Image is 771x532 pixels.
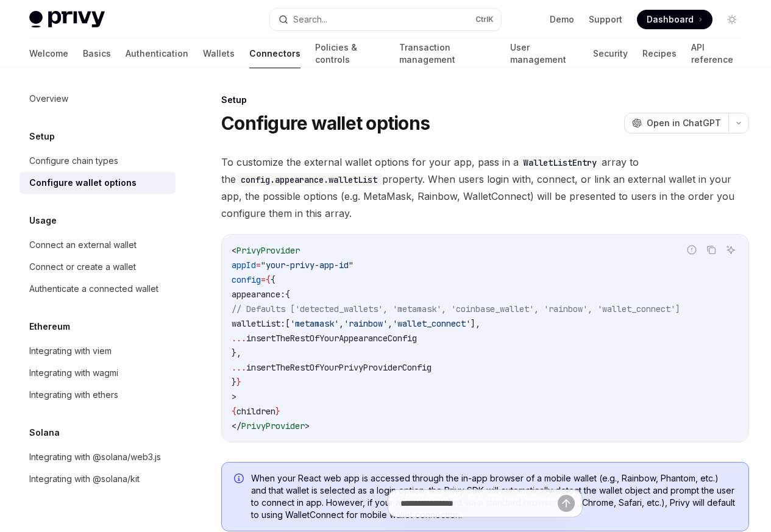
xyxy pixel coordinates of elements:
[203,39,235,68] a: Wallets
[691,39,742,68] a: API reference
[29,238,137,252] div: Connect an external wallet
[261,260,354,271] span: "your-privy-app-id"
[20,234,176,256] a: Connect an external wallet
[637,10,712,29] a: Dashboard
[232,391,236,402] span: >
[232,347,241,358] span: },
[29,319,70,334] h5: Ethereum
[246,362,432,373] span: insertTheRestOfYourPrivyProviderConfig
[236,377,241,388] span: }
[344,318,388,329] span: 'rainbow'
[290,318,339,329] span: 'metamask'
[232,333,246,344] span: ...
[510,39,578,68] a: User management
[261,274,266,285] span: =
[256,260,261,271] span: =
[20,362,176,384] a: Integrating with wagmi
[558,495,575,512] button: Send message
[703,242,719,258] button: Copy the contents from the code block
[275,406,280,417] span: }
[723,242,739,258] button: Ask AI
[232,377,236,388] span: }
[266,274,271,285] span: {
[232,303,680,314] span: // Defaults ['detected_wallets', 'metamask', 'coinbase_wallet', 'rainbow', 'wallet_connect']
[29,344,112,358] div: Integrating with viem
[29,450,161,464] div: Integrating with @solana/web3.js
[471,318,480,329] span: ],
[29,213,57,228] h5: Usage
[624,113,728,133] button: Open in ChatGPT
[221,154,749,222] span: To customize the external wallet options for your app, pass in a array to the property. When user...
[293,12,327,27] div: Search...
[236,406,275,417] span: children
[20,468,176,490] a: Integrating with @solana/kit
[83,39,111,68] a: Basics
[29,39,68,68] a: Welcome
[232,245,236,256] span: <
[29,388,118,402] div: Integrating with ethers
[388,318,393,329] span: ,
[519,156,602,169] code: WalletListEntry
[722,10,742,29] button: Toggle dark mode
[232,362,246,373] span: ...
[20,384,176,406] a: Integrating with ethers
[29,282,158,296] div: Authenticate a connected wallet
[236,173,382,186] code: config.appearance.walletList
[236,245,300,256] span: PrivyProvider
[339,318,344,329] span: ,
[232,318,285,329] span: walletList:
[589,13,622,26] a: Support
[20,340,176,362] a: Integrating with viem
[29,260,136,274] div: Connect or create a wallet
[221,112,430,134] h1: Configure wallet options
[29,366,118,380] div: Integrating with wagmi
[285,289,290,300] span: {
[29,176,137,190] div: Configure wallet options
[647,13,694,26] span: Dashboard
[285,318,290,329] span: [
[251,472,736,521] span: When your React web app is accessed through the in-app browser of a mobile wallet (e.g., Rainbow,...
[249,39,300,68] a: Connectors
[475,15,494,24] span: Ctrl K
[20,88,176,110] a: Overview
[550,13,574,26] a: Demo
[29,129,55,144] h5: Setup
[20,278,176,300] a: Authenticate a connected wallet
[232,289,285,300] span: appearance:
[400,490,558,517] input: Ask a question...
[642,39,677,68] a: Recipes
[20,172,176,194] a: Configure wallet options
[393,318,471,329] span: 'wallet_connect'
[221,94,749,106] div: Setup
[241,420,305,431] span: PrivyProvider
[20,150,176,172] a: Configure chain types
[20,446,176,468] a: Integrating with @solana/web3.js
[232,420,241,431] span: </
[399,39,496,68] a: Transaction management
[315,39,385,68] a: Policies & controls
[232,274,261,285] span: config
[29,11,105,28] img: light logo
[305,420,310,431] span: >
[20,256,176,278] a: Connect or create a wallet
[684,242,700,258] button: Report incorrect code
[232,406,236,417] span: {
[271,274,275,285] span: {
[126,39,188,68] a: Authentication
[270,9,501,30] button: Search...CtrlK
[647,117,721,129] span: Open in ChatGPT
[234,473,246,486] svg: Info
[232,260,256,271] span: appId
[29,154,118,168] div: Configure chain types
[246,333,417,344] span: insertTheRestOfYourAppearanceConfig
[29,91,68,106] div: Overview
[593,39,628,68] a: Security
[29,425,60,440] h5: Solana
[29,472,140,486] div: Integrating with @solana/kit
